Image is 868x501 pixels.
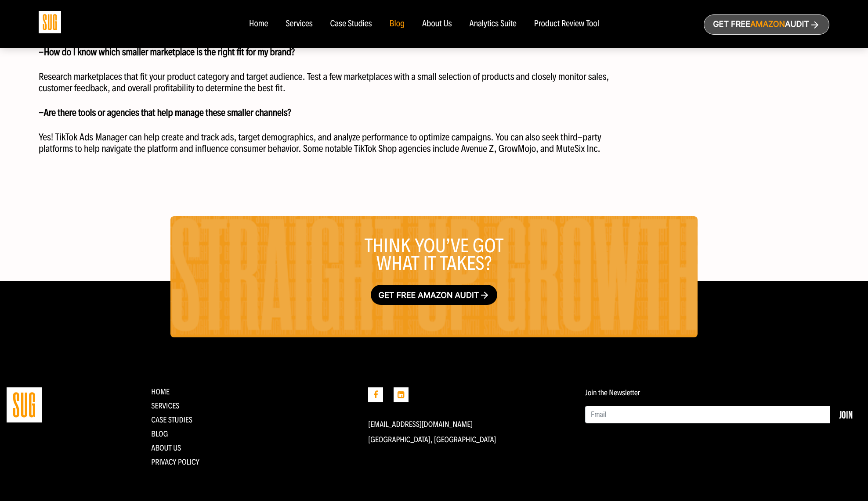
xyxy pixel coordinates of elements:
a: Services [286,19,312,29]
h3: Think you’ve got [170,237,698,305]
a: Analytics Suite [470,19,517,29]
a: About Us [151,443,181,453]
a: Case Studies [330,19,372,29]
p: Yes! TikTok Ads Manager can help create and track ads, target demographics, and analyze performan... [39,132,629,154]
a: Home [249,19,268,29]
button: Join [830,406,861,423]
img: Straight Up Growth [7,387,42,422]
a: Product Review Tool [534,19,599,29]
a: About Us [422,19,452,29]
img: Sug [39,11,61,33]
a: Get freeAmazonAudit [704,14,829,35]
a: CASE STUDIES [151,415,192,425]
p: [GEOGRAPHIC_DATA], [GEOGRAPHIC_DATA] [368,435,572,444]
a: Blog [151,429,168,439]
a: [EMAIL_ADDRESS][DOMAIN_NAME] [368,419,473,429]
p: Research marketplaces that fit your product category and target audience. Test a few marketplaces... [39,71,629,94]
a: Blog [390,19,405,29]
input: Email [585,406,831,423]
span: Amazon [750,20,785,29]
strong: -How do I know which smaller marketplace is the right fit for my brand? [39,46,295,58]
a: Services [151,401,179,411]
a: Home [151,387,170,397]
a: Get free Amazon audit [371,285,498,305]
a: Privacy Policy [151,457,199,467]
span: what it takes? [376,252,492,275]
label: Join the Newsletter [585,388,640,397]
strong: -Are there tools or agencies that help manage these smaller channels? [39,107,291,118]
